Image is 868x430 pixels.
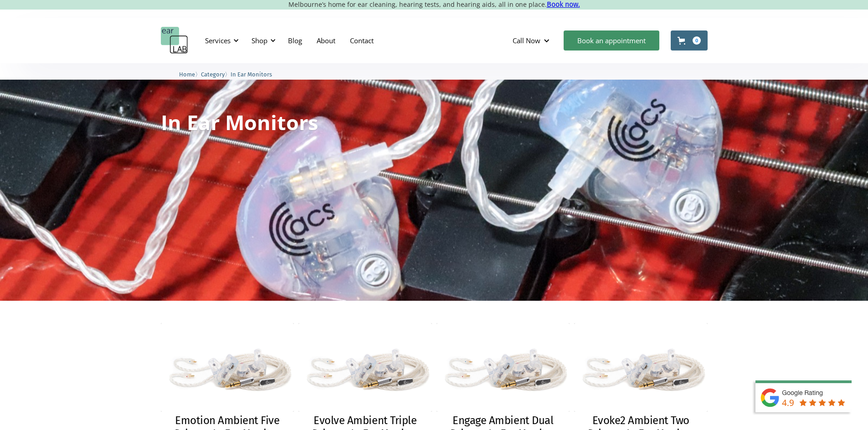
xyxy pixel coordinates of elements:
div: Services [200,27,241,54]
a: About [309,27,343,54]
div: 0 [693,36,701,45]
a: Open cart [671,30,708,51]
img: Engage Ambient Dual Driver – In Ear Monitor [437,323,570,412]
img: Evolve Ambient Triple Driver – In Ear Monitor [298,323,432,412]
h1: In Ear Monitors [161,112,318,132]
a: Blog [281,27,309,54]
div: Call Now [505,27,559,54]
span: Category [201,71,225,78]
div: Call Now [513,36,540,45]
a: Contact [343,27,381,54]
li: 〉 [179,70,201,79]
div: Services [205,36,231,45]
a: Home [179,70,195,78]
a: Category [201,70,225,78]
span: Home [179,71,195,78]
a: In Ear Monitors [231,70,272,78]
a: home [161,27,188,54]
div: Shop [252,36,267,45]
img: Evoke2 Ambient Two Driver – In Ear Monitor [574,323,708,412]
a: Book an appointment [564,30,659,51]
div: Shop [246,27,278,54]
span: In Ear Monitors [231,71,272,78]
li: 〉 [201,70,231,79]
img: Emotion Ambient Five Driver – In Ear Monitor [161,323,294,412]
